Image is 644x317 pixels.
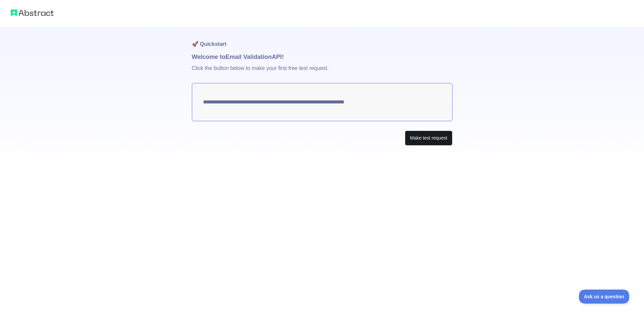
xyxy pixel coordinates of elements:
h1: 🚀 Quickstart [192,27,452,52]
button: Make test request [405,131,452,146]
h1: Welcome to Email Validation API! [192,52,452,62]
iframe: Toggle Customer Support [579,290,631,304]
p: Click the button below to make your first free test request. [192,62,452,83]
img: Abstract logo [11,8,54,17]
